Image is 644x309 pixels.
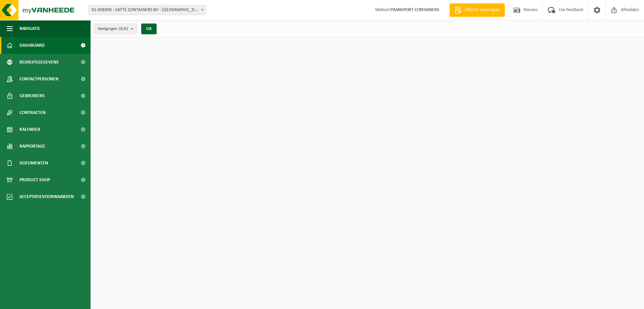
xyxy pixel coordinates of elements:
span: Gebruikers [19,87,45,104]
span: Contactpersonen [19,71,58,87]
button: Vestigingen(6/6) [94,24,137,34]
span: Acceptatievoorwaarden [19,188,74,205]
span: 01-058306 - CATTE CONTAINERS BV - OUDENAARDE [89,5,206,15]
a: Offerte aanvragen [449,3,505,17]
span: Offerte aanvragen [463,7,501,13]
span: Documenten [19,155,48,171]
span: Contracten [19,104,46,121]
span: Dashboard [19,37,45,54]
button: OK [141,24,157,34]
span: Rapportage [19,138,45,155]
span: Product Shop [19,171,50,188]
strong: TRANSPORT CONTAINERS [390,7,439,12]
span: 01-058306 - CATTE CONTAINERS BV - OUDENAARDE [89,5,206,15]
span: Navigatie [19,20,40,37]
count: (6/6) [119,27,128,31]
span: Kalender [19,121,40,138]
span: Vestigingen [98,24,128,34]
span: Bedrijfsgegevens [19,54,59,71]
